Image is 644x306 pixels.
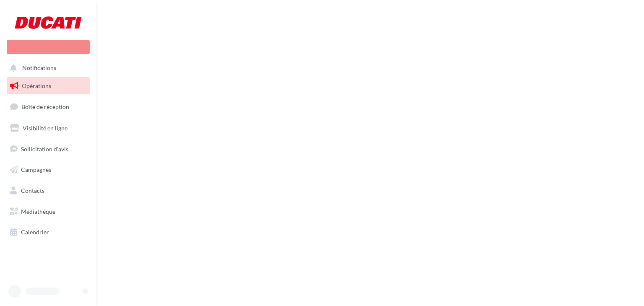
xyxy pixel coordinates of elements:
a: Campagnes [5,161,91,179]
a: Opérations [5,77,91,95]
div: Nouvelle campagne [7,40,90,54]
span: Visibilité en ligne [23,124,68,132]
a: Médiathèque [5,203,91,220]
a: Visibilité en ligne [5,119,91,137]
a: Contacts [5,182,91,200]
a: Boîte de réception [5,98,91,116]
a: Sollicitation d'avis [5,140,91,158]
span: Sollicitation d'avis [21,145,68,152]
span: Notifications [22,65,56,72]
span: Campagnes [21,166,51,173]
span: Opérations [22,82,51,89]
span: Médiathèque [21,208,55,215]
a: Calendrier [5,223,91,241]
span: Contacts [21,187,44,194]
span: Calendrier [21,228,49,236]
span: Boîte de réception [21,103,69,110]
